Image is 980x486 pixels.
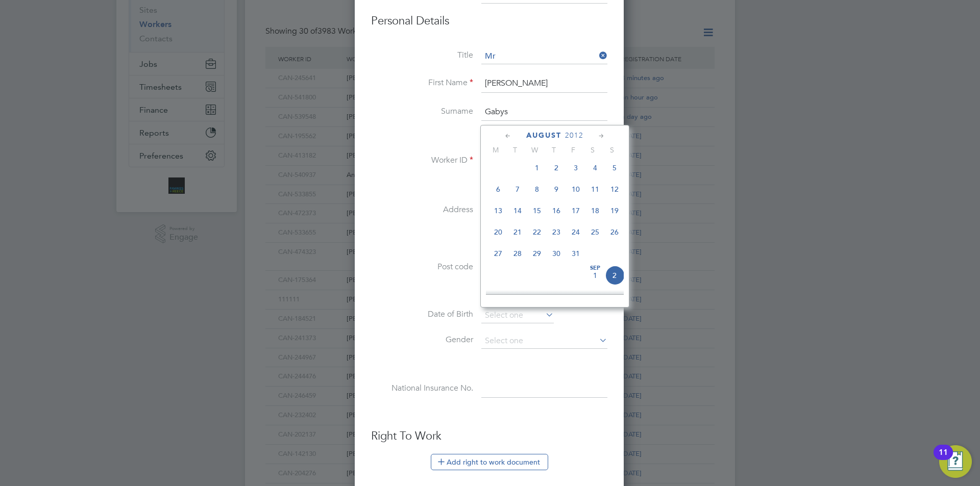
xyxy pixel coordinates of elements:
span: 23 [547,222,566,242]
span: 7 [508,180,527,199]
h3: Personal Details [371,14,607,29]
span: S [602,145,622,155]
span: 19 [605,201,624,220]
span: 27 [488,244,508,263]
label: First Name [371,78,473,88]
span: 8 [585,287,605,306]
span: 30 [547,244,566,263]
span: 6 [488,180,508,199]
button: Open Resource Center, 11 new notifications [939,445,972,478]
span: 24 [566,222,585,242]
label: Title [371,50,473,61]
span: 9 [547,180,566,199]
span: 5 [605,158,624,177]
label: Worker ID [371,155,473,166]
span: 2 [547,158,566,177]
span: August [526,131,561,140]
span: 11 [585,180,605,199]
span: 7 [566,287,585,306]
div: 11 [939,452,948,466]
span: 4 [508,287,527,306]
span: F [563,145,583,155]
span: 16 [547,201,566,220]
input: Select one [481,49,607,64]
span: 17 [566,201,585,220]
span: 28 [508,244,527,263]
span: 10 [566,180,585,199]
span: 1 [527,158,547,177]
label: National Insurance No. [371,383,473,394]
span: 31 [566,244,585,263]
label: Surname [371,106,473,117]
label: Date of Birth [371,309,473,320]
label: Gender [371,335,473,345]
span: 5 [527,287,547,306]
span: 15 [527,201,547,220]
span: 6 [547,287,566,306]
span: 2012 [565,131,583,140]
span: S [583,145,602,155]
label: Address [371,204,473,215]
span: 26 [605,222,624,242]
input: Select one [481,334,607,349]
span: W [525,145,544,155]
span: 20 [488,222,508,242]
span: 8 [527,180,547,199]
span: T [505,145,525,155]
span: 2 [605,266,624,285]
span: 4 [585,158,605,177]
span: 22 [527,222,547,242]
span: 13 [488,201,508,220]
span: M [486,145,505,155]
input: Select one [481,308,554,323]
span: Sep [585,266,605,271]
span: 1 [585,266,605,285]
span: 25 [585,222,605,242]
span: 21 [508,222,527,242]
span: 9 [605,287,624,306]
span: 18 [585,201,605,220]
span: 29 [527,244,547,263]
button: Add right to work document [431,454,548,470]
span: 14 [508,201,527,220]
h3: Right To Work [371,429,607,444]
label: Post code [371,262,473,272]
span: 12 [605,180,624,199]
span: T [544,145,563,155]
span: 3 [488,287,508,306]
span: 3 [566,158,585,177]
